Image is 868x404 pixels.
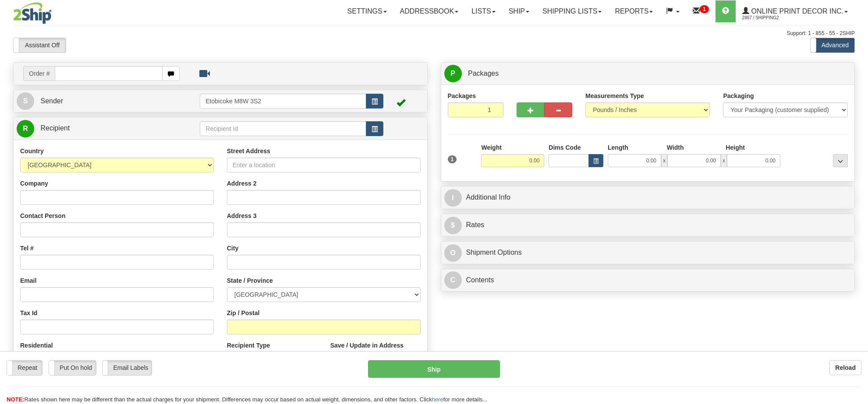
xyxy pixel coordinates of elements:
[444,65,462,82] span: P
[448,91,476,100] label: Packages
[227,276,273,285] label: State / Province
[227,158,421,172] input: Enter a location
[368,360,500,378] button: Ship
[700,5,709,13] sup: 1
[20,179,48,188] label: Company
[835,364,856,371] b: Reload
[726,143,745,152] label: Height
[20,147,44,155] label: Country
[481,143,501,152] label: Weight
[20,309,37,317] label: Tax Id
[13,2,52,24] img: logo2867.jpg
[723,91,754,100] label: Packaging
[23,66,55,81] span: Order #
[468,70,499,77] span: Packages
[833,154,848,167] div: ...
[40,124,70,132] span: Recipient
[811,38,854,52] label: Advanced
[17,119,180,137] a: R Recipient
[721,154,727,167] span: x
[686,0,716,22] a: 1
[227,147,270,155] label: Street Address
[444,189,462,207] span: I
[330,341,421,358] label: Save / Update in Address Book
[448,155,457,163] span: 1
[40,97,63,105] span: Sender
[432,396,443,403] a: here
[227,341,270,350] label: Recipient Type
[49,361,96,375] label: Put On hold
[608,143,628,152] label: Length
[444,65,852,83] a: P Packages
[444,244,462,262] span: O
[103,361,151,375] label: Email Labels
[667,143,684,152] label: Width
[444,271,852,289] a: CContents
[20,244,34,253] label: Tel #
[200,94,366,109] input: Sender Id
[20,211,65,220] label: Contact Person
[585,91,644,100] label: Measurements Type
[17,92,34,110] span: S
[227,211,257,220] label: Address 3
[200,121,366,136] input: Recipient Id
[444,271,462,289] span: C
[742,14,808,22] span: 2867 / Shipping2
[549,143,581,152] label: Dims Code
[227,179,257,188] label: Address 2
[227,309,260,317] label: Zip / Postal
[465,0,502,22] a: Lists
[13,30,855,37] div: Support: 1 - 855 - 55 - 2SHIP
[444,244,852,262] a: OShipment Options
[227,244,238,253] label: City
[829,360,861,375] button: Reload
[7,361,42,375] label: Repeat
[736,0,854,22] a: Online Print Decor Inc. 2867 / Shipping2
[7,396,24,403] span: NOTE:
[20,341,53,350] label: Residential
[20,276,36,285] label: Email
[444,217,462,234] span: $
[444,189,852,207] a: IAdditional Info
[536,0,608,22] a: Shipping lists
[17,120,34,137] span: R
[848,157,867,246] iframe: chat widget
[17,92,200,110] a: S Sender
[661,154,667,167] span: x
[393,0,465,22] a: Addressbook
[502,0,536,22] a: Ship
[444,216,852,234] a: $Rates
[608,0,659,22] a: Reports
[341,0,393,22] a: Settings
[14,38,66,52] label: Assistant Off
[749,7,843,15] span: Online Print Decor Inc.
